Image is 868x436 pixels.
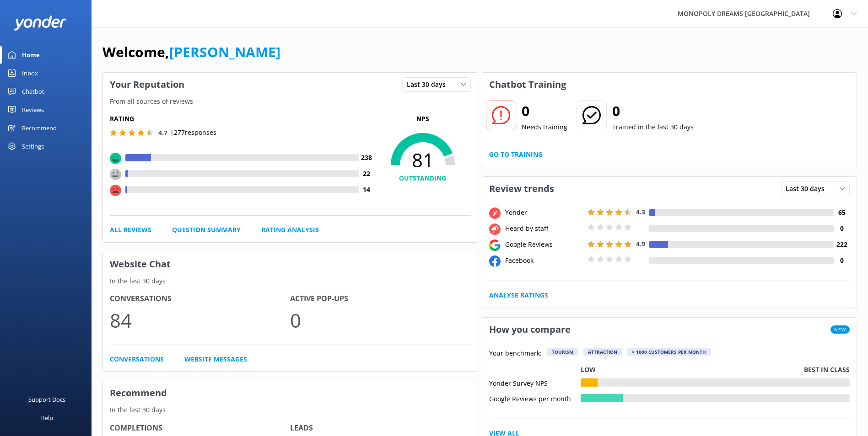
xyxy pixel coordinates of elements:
h4: Conversations [110,293,290,305]
span: Last 30 days [407,80,451,90]
p: Needs training [522,122,567,132]
h4: 14 [359,185,375,195]
a: [PERSON_NAME] [169,43,280,61]
p: From all sources of reviews [103,96,478,106]
p: 0 [290,305,470,335]
span: Last 30 days [786,184,830,194]
p: | 277 responses [170,128,216,138]
div: Heard by staff [503,223,585,234]
p: Trained in the last 30 days [612,122,694,132]
h4: 0 [834,223,850,234]
div: > 1000 customers per month [627,348,711,356]
img: yonder-white-logo.png [14,16,66,31]
h3: How you compare [482,318,577,341]
span: 4.3 [636,207,645,216]
div: Yonder [503,207,585,218]
h2: 0 [612,100,694,122]
h4: 0 [834,255,850,266]
div: Chatbot [22,82,44,101]
p: In the last 30 days [103,405,478,415]
h3: Chatbot Training [482,73,573,96]
p: Your benchmark: [489,348,542,359]
a: Rating Analysis [261,225,319,235]
p: Best in class [804,365,850,375]
div: Yonder Survey NPS [489,378,581,387]
div: Support Docs [28,390,65,409]
span: New [830,325,850,334]
a: Analyse Ratings [489,290,548,300]
div: Tourism [547,348,578,356]
h4: 65 [834,207,850,218]
h1: Welcome, [102,41,280,63]
div: Attraction [583,348,622,356]
div: Inbox [22,64,38,82]
div: Recommend [22,119,57,137]
span: 81 [375,149,471,171]
p: NPS [375,114,471,124]
a: Go to Training [489,149,543,160]
div: Help [40,409,53,427]
div: Settings [22,137,44,155]
h4: Active Pop-ups [290,293,470,305]
h3: Your Reputation [103,73,191,96]
p: 84 [110,305,290,335]
p: In the last 30 days [103,276,478,286]
span: 4.9 [636,239,645,248]
h4: Leads [290,422,470,434]
div: Home [22,46,40,64]
h4: Completions [110,422,290,434]
div: Google Reviews per month [489,394,581,402]
a: Question Summary [172,225,241,235]
h3: Website Chat [103,252,478,276]
h4: OUTSTANDING [375,173,471,183]
h2: 0 [522,100,567,122]
a: Website Messages [184,354,247,364]
a: Conversations [110,354,164,364]
a: All Reviews [110,225,151,235]
span: 4.7 [158,128,167,137]
h4: 238 [359,153,375,163]
h3: Recommend [103,381,478,405]
div: Google Reviews [503,239,585,250]
h4: 222 [834,239,850,250]
h3: Review trends [482,177,561,201]
div: Reviews [22,101,44,119]
h4: 22 [359,169,375,179]
h5: Rating [110,114,375,124]
p: Low [581,365,596,375]
div: Facebook [503,255,585,266]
